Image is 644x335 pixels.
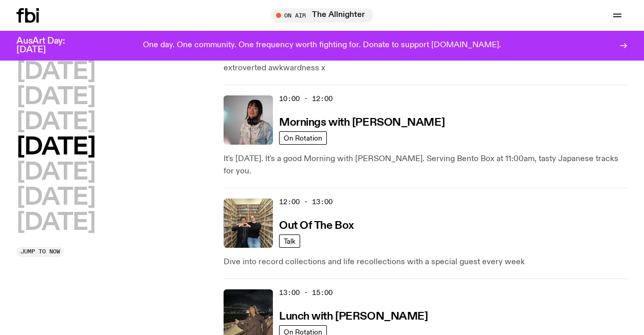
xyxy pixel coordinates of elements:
p: Dive into record collections and life recollections with a special guest every week [224,256,628,268]
span: 12:00 - 13:00 [279,197,333,207]
a: Lunch with [PERSON_NAME] [279,309,428,322]
span: 10:00 - 12:00 [279,94,333,104]
p: Who needs a morning coffee when you have Ify! Cure your early morning grog w/ SMAC, chat and extr... [224,50,628,74]
img: Kana Frazer is smiling at the camera with her head tilted slightly to her left. She wears big bla... [224,95,273,145]
p: One day. One community. One frequency worth fighting for. Donate to support [DOMAIN_NAME]. [143,41,501,50]
button: Jump to now [16,247,64,257]
h3: Mornings with [PERSON_NAME] [279,117,445,128]
span: On Rotation [284,134,322,142]
a: Mornings with [PERSON_NAME] [279,115,445,128]
a: Out Of The Box [279,219,354,231]
span: 13:00 - 15:00 [279,288,333,298]
a: Talk [279,234,300,248]
h3: AusArt Day: [DATE] [16,37,82,54]
button: On AirThe Allnighter [271,8,373,23]
button: [DATE] [16,61,95,84]
span: Jump to now [21,249,60,254]
img: Matt and Kate stand in the music library and make a heart shape with one hand each. [224,199,273,248]
h3: Out Of The Box [279,221,354,231]
button: [DATE] [16,161,95,184]
button: [DATE] [16,86,95,109]
a: On Rotation [279,131,327,145]
h3: Lunch with [PERSON_NAME] [279,311,428,322]
button: [DATE] [16,111,95,134]
p: It's [DATE]. It's a good Morning with [PERSON_NAME]. Serving Bento Box at 11:00am, tasty Japanese... [224,153,628,178]
button: [DATE] [16,136,95,159]
span: Talk [284,237,296,245]
button: [DATE] [16,211,95,234]
button: [DATE] [16,186,95,209]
